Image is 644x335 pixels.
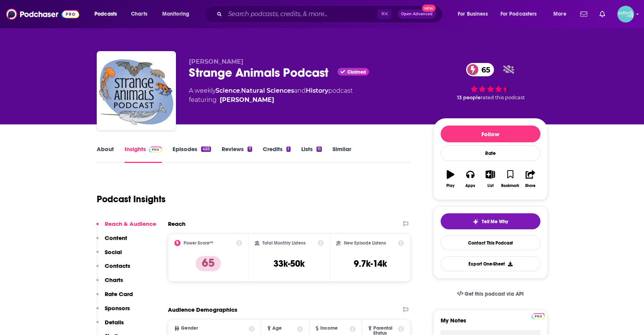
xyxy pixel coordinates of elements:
[377,9,392,19] span: ⌘ K
[105,262,130,269] p: Contacts
[532,312,545,319] a: Pro website
[525,184,535,188] div: Share
[617,6,634,23] span: Logged in as JessicaPellien
[125,145,162,163] a: InsightsPodchaser Pro
[248,147,252,152] div: 7
[495,8,548,20] button: open menu
[286,147,290,152] div: 1
[98,53,174,129] img: Strange Animals Podcast
[347,70,366,74] span: Claimed
[6,7,79,21] img: Podchaser - Follow, Share and Rate Podcasts
[96,290,133,304] button: Rate Card
[446,184,454,188] div: Play
[398,10,436,19] button: Open AdvancedNew
[241,87,294,94] a: Natural Sciences
[240,87,241,94] span: ,
[465,184,475,188] div: Apps
[422,5,436,12] span: New
[332,145,351,163] a: Similar
[520,165,540,193] button: Share
[96,262,130,276] button: Contacts
[168,306,237,313] h2: Audience Demographics
[189,95,353,105] span: featuring
[222,145,252,163] a: Reviews7
[96,220,156,234] button: Reach & Audience
[189,58,243,65] span: [PERSON_NAME]
[96,304,130,319] button: Sponsors
[481,95,525,100] span: rated this podcast
[96,319,124,333] button: Details
[577,8,590,21] a: Show notifications dropdown
[263,145,290,163] a: Credits1
[474,63,494,76] span: 65
[96,248,122,263] button: Social
[105,319,124,326] p: Details
[216,87,240,94] a: Science
[272,326,282,331] span: Age
[501,184,519,188] div: Bookmark
[452,8,497,20] button: open menu
[97,145,114,163] a: About
[168,220,185,227] h2: Reach
[105,248,122,256] p: Social
[126,8,152,20] a: Charts
[487,184,494,188] div: List
[131,9,147,19] span: Charts
[500,165,520,193] button: Bookmark
[458,9,488,19] span: For Business
[220,95,274,105] a: Kate Shaw
[105,234,127,242] p: Content
[89,8,127,20] button: open menu
[500,9,537,19] span: For Podcasters
[97,193,166,205] h1: Podcast Insights
[96,234,127,248] button: Content
[441,317,540,330] label: My Notes
[105,290,133,298] p: Rate Card
[273,258,305,269] h3: 33k-50k
[466,63,494,76] a: 65
[184,240,213,246] h2: Power Score™
[149,147,162,153] img: Podchaser Pro
[96,276,123,290] button: Charts
[196,256,221,271] p: 65
[441,126,540,142] button: Follow
[320,326,338,331] span: Income
[465,291,524,297] span: Get this podcast via API
[460,165,480,193] button: Apps
[532,313,545,319] img: Podchaser Pro
[433,58,548,105] div: 65 13 peoplerated this podcast
[553,9,566,19] span: More
[181,326,198,331] span: Gender
[451,285,530,303] a: Get this podcast via API
[262,240,305,246] h2: Total Monthly Listens
[617,6,634,23] img: User Profile
[173,145,211,163] a: Episodes455
[482,219,508,225] span: Tell Me Why
[105,304,130,312] p: Sponsors
[480,165,500,193] button: List
[441,256,540,271] button: Export One-Sheet
[301,145,322,163] a: Lists11
[473,219,479,225] img: tell me why sparkle
[441,145,540,161] div: Rate
[344,240,386,246] h2: New Episode Listens
[105,220,156,227] p: Reach & Audience
[596,8,608,21] a: Show notifications dropdown
[316,147,322,152] div: 11
[189,86,353,105] div: A weekly podcast
[94,9,117,19] span: Podcasts
[306,87,328,94] a: History
[157,8,199,20] button: open menu
[105,276,123,283] p: Charts
[201,147,211,152] div: 455
[401,12,433,16] span: Open Advanced
[162,9,189,19] span: Monitoring
[294,87,306,94] span: and
[617,6,634,23] button: Show profile menu
[354,258,387,269] h3: 9.7k-14k
[225,8,377,20] input: Search podcasts, credits, & more...
[441,213,540,229] button: tell me why sparkleTell Me Why
[211,5,450,23] div: Search podcasts, credits, & more...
